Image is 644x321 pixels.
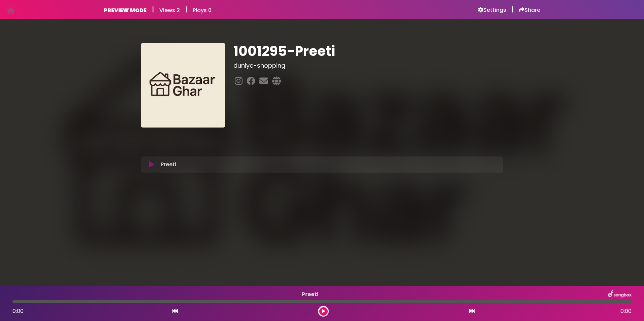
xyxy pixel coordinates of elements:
h6: PREVIEW MODE [104,7,147,13]
h6: Plays 0 [193,7,212,13]
a: Settings [478,7,506,13]
h5: | [512,5,514,13]
h5: | [152,5,154,13]
img: 4vGZ4QXSguwBTn86kXf1 [141,43,225,128]
p: Preeti [161,160,499,169]
h6: Views 2 [159,7,180,13]
h3: duniya-shopping [233,62,503,69]
h1: 1001295-Preeti [233,43,503,59]
a: Share [519,7,540,13]
h5: | [185,5,187,13]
